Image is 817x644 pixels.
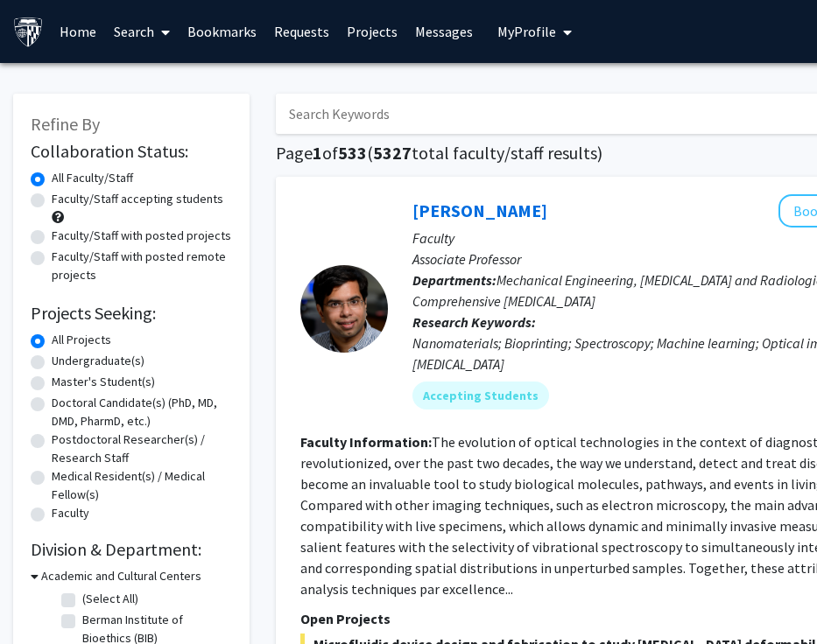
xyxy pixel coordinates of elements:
label: Faculty/Staff with posted remote projects [52,248,232,284]
span: 1 [313,142,322,164]
a: Search [105,1,179,62]
b: Departments: [412,271,497,289]
span: Refine By [31,113,100,135]
iframe: Chat [13,565,74,631]
label: All Faculty/Staff [52,169,133,187]
label: All Projects [52,331,111,349]
label: Doctoral Candidate(s) (PhD, MD, DMD, PharmD, etc.) [52,394,232,430]
label: Faculty/Staff with posted projects [52,227,231,245]
a: Bookmarks [179,1,265,62]
h2: Projects Seeking: [31,303,232,324]
h3: Academic and Cultural Centers [41,567,201,585]
mat-chip: Accepting Students [412,381,549,409]
label: Faculty/Staff accepting students [52,190,223,208]
h2: Collaboration Status: [31,141,232,162]
b: Faculty Information: [300,433,432,451]
label: Medical Resident(s) / Medical Fellow(s) [52,467,232,504]
a: Projects [338,1,406,62]
span: 5327 [373,142,412,164]
label: Master's Student(s) [52,373,155,391]
a: Home [51,1,105,62]
img: Johns Hopkins University Logo [13,17,44,47]
a: [PERSON_NAME] [412,199,547,221]
label: Faculty [52,504,89,522]
span: 533 [338,142,367,164]
b: Research Keywords: [412,313,536,331]
label: Postdoctoral Researcher(s) / Research Staff [52,430,232,467]
a: Messages [406,1,482,62]
label: (Select All) [82,590,138,608]
label: Undergraduate(s) [52,352,144,370]
span: My Profile [497,23,556,40]
a: Requests [265,1,338,62]
h2: Division & Department: [31,539,232,560]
